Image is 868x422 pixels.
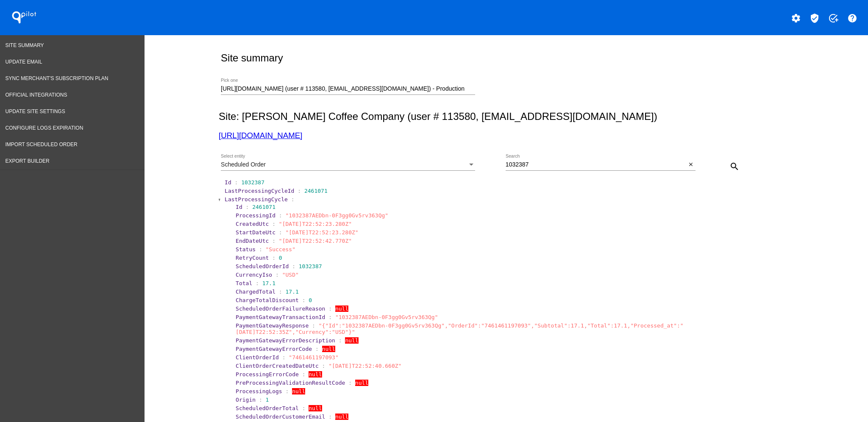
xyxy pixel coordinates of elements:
[688,161,694,168] mat-icon: close
[236,289,275,295] span: ChargedTotal
[221,52,283,64] h2: Site summary
[236,363,319,369] span: ClientOrderCreatedDateUtc
[219,131,302,140] a: [URL][DOMAIN_NAME]
[225,188,294,194] span: LastProcessingCycleId
[299,263,322,269] span: 1032387
[335,314,438,320] span: "1032387AEDbn-0F3gg0Gv5rv363Qg"
[236,280,252,286] span: Total
[506,161,687,168] input: Search
[221,161,266,168] span: Scheduled Order
[236,397,256,403] span: Origin
[236,405,299,411] span: ScheduledOrderTotal
[847,13,857,23] mat-icon: help
[246,204,249,210] span: :
[235,179,238,186] span: :
[279,238,352,244] span: "[DATE]T22:52:42.770Z"
[259,246,262,253] span: :
[302,297,306,303] span: :
[236,371,299,378] span: ProcessingErrorCode
[285,388,289,394] span: :
[236,212,275,219] span: ProcessingId
[328,414,332,420] span: :
[275,272,279,278] span: :
[236,322,309,329] span: PaymentGatewayResponse
[6,75,108,81] span: Sync Merchant's Subscription Plan
[266,397,269,403] span: 1
[236,337,335,344] span: PaymentGatewayErrorDescription
[687,160,696,169] button: Clear
[6,125,83,131] span: Configure logs expiration
[236,229,275,236] span: StartDateUtc
[345,337,358,344] span: null
[292,263,295,269] span: :
[6,108,65,114] span: Update Site Settings
[315,346,319,352] span: :
[272,238,275,244] span: :
[266,246,295,253] span: "Success"
[292,388,305,394] span: null
[282,272,299,278] span: "USD"
[322,346,335,352] span: null
[335,305,348,312] span: null
[304,188,328,194] span: 2461071
[6,158,50,164] span: Export Builder
[6,142,78,147] span: Import Scheduled Order
[791,13,801,23] mat-icon: settings
[355,380,368,386] span: null
[302,371,306,378] span: :
[339,337,342,344] span: :
[810,13,820,23] mat-icon: verified_user
[236,388,282,394] span: ProcessingLogs
[219,111,790,122] h2: Site: [PERSON_NAME] Coffee Company (user # 113580, [EMAIL_ADDRESS][DOMAIN_NAME])
[6,59,42,65] span: Update Email
[279,255,282,261] span: 0
[236,238,269,244] span: EndDateUtc
[828,13,838,23] mat-icon: add_task
[279,229,282,236] span: :
[221,86,475,92] input: Number
[236,380,345,386] span: PreProcessingValidationResultCode
[309,371,322,378] span: null
[236,221,269,227] span: CreatedUtc
[289,354,338,361] span: "7461461197093"
[309,405,322,411] span: null
[225,179,231,186] span: Id
[279,212,282,219] span: :
[348,380,352,386] span: :
[285,212,388,219] span: "1032387AEDbn-0F3gg0Gv5rv363Qg"
[302,405,306,411] span: :
[236,263,289,269] span: ScheduledOrderId
[729,161,740,172] mat-icon: search
[328,363,401,369] span: "[DATE]T22:52:40.660Z"
[252,204,275,210] span: 2461071
[236,314,325,320] span: PaymentGatewayTransactionId
[7,9,41,26] h1: QPilot
[298,188,301,194] span: :
[279,289,282,295] span: :
[236,305,325,312] span: ScheduledOrderFailureReason
[236,322,684,335] span: "{"Id":"1032387AEDbn-0F3gg0Gv5rv363Qg","OrderId":"7461461197093","Subtotal":17.1,"Total":17.1,"Pr...
[236,414,325,420] span: ScheduledOrderCustomerEmail
[335,414,348,420] span: null
[236,354,279,361] span: ClientOrderId
[236,272,272,278] span: CurrencyIso
[291,196,295,203] span: :
[225,196,288,203] span: LastProcessingCycle
[272,255,275,261] span: :
[236,204,242,210] span: Id
[236,255,269,261] span: RetryCount
[256,280,259,286] span: :
[272,221,275,227] span: :
[236,346,312,352] span: PaymentGatewayErrorCode
[279,221,352,227] span: "[DATE]T22:52:23.280Z"
[285,289,298,295] span: 17.1
[241,179,264,186] span: 1032387
[309,297,312,303] span: 0
[236,246,256,253] span: Status
[328,314,332,320] span: :
[328,305,332,312] span: :
[221,161,475,168] mat-select: Select entity
[6,92,67,98] span: Official Integrations
[322,363,325,369] span: :
[312,322,315,329] span: :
